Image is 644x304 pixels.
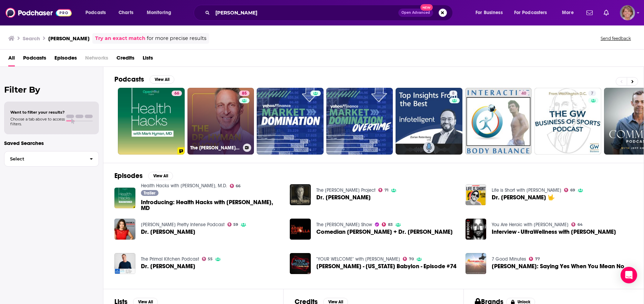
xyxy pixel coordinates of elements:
[172,91,182,96] a: 66
[141,229,195,235] a: Dr. Mark Hyman
[396,88,462,155] a: 8
[141,256,199,262] a: The Primal Kitchen Podcast
[147,8,171,18] span: Monitoring
[577,223,583,226] span: 64
[403,257,414,261] a: 70
[290,219,311,240] img: Comedian Angelo Tsarouchas + Dr. Mark Hyman
[85,8,106,18] span: Podcasts
[519,91,529,96] a: 40
[385,189,388,192] span: 71
[187,88,254,155] a: 85The [PERSON_NAME] Show
[141,222,225,228] a: Danica Patrick Pretty Intense Podcast
[492,256,526,262] a: 7 Good Minutes
[557,7,582,18] button: open menu
[409,258,414,261] span: 70
[514,8,547,18] span: For Podcasters
[492,263,624,269] a: Mark Hyman: Saying Yes When You Mean No
[54,52,77,66] a: Episodes
[114,171,143,180] h2: Episodes
[118,88,185,155] a: 66
[95,34,145,42] a: Try an exact match
[4,157,84,161] span: Select
[230,184,241,188] a: 66
[48,35,90,42] h3: [PERSON_NAME]
[23,52,46,66] a: Podcasts
[492,195,555,200] span: Dr. [PERSON_NAME] 🤟
[200,5,459,21] div: Search podcasts, credits, & more...
[148,172,173,180] button: View All
[4,85,99,95] h2: Filter By
[174,90,179,97] span: 66
[290,253,311,274] img: Mark Hyman - Washington Babylon - Episode #74
[466,253,487,274] img: Mark Hyman: Saying Yes When You Mean No
[141,263,195,269] span: Dr. [PERSON_NAME]
[114,171,173,180] a: EpisodesView All
[466,184,487,205] img: Dr. Mark Hyman 🤟
[620,5,635,20] img: User Profile
[114,219,135,240] img: Dr. Mark Hyman
[6,6,72,19] img: Podchaser - Follow, Share and Rate Podcasts
[584,7,595,19] a: Show notifications dropdown
[114,75,174,84] a: PodcastsView All
[316,263,457,269] a: Mark Hyman - Washington Babylon - Episode #74
[571,222,583,227] a: 64
[10,117,65,126] span: Choose a tab above to access filters.
[142,7,180,18] button: open menu
[465,88,532,155] a: 40
[114,7,137,18] a: Charts
[492,187,561,193] a: Life is Short with Justin Long
[316,222,372,228] a: The Adam Carolla Show
[316,195,371,200] a: Dr. Mark Hyman
[213,7,398,18] input: Search podcasts, credits, & more...
[114,188,135,209] img: Introducing: Health Hacks with Mark Hyman, MD
[143,52,153,66] span: Lists
[119,8,133,18] span: Charts
[202,257,213,261] a: 55
[8,52,15,66] span: All
[316,195,371,200] span: Dr. [PERSON_NAME]
[227,222,238,227] a: 59
[601,7,612,19] a: Show notifications dropdown
[4,151,99,167] button: Select
[621,267,637,283] div: Open Intercom Messenger
[449,91,457,96] a: 8
[620,5,635,20] span: Logged in as terriaslater
[316,187,376,193] a: The Chris Cuomo Project
[388,223,393,226] span: 83
[492,229,616,235] a: Interview - UltraWellness with Mark Hyman
[81,7,115,18] button: open menu
[316,229,453,235] a: Comedian Angelo Tsarouchas + Dr. Mark Hyman
[420,4,433,11] span: New
[471,7,511,18] button: open menu
[141,263,195,269] a: Dr. Mark Hyman
[316,263,457,269] span: [PERSON_NAME] - [US_STATE] Babylon - Episode #74
[466,219,487,240] img: Interview - UltraWellness with Mark Hyman
[564,188,575,192] a: 69
[535,258,540,261] span: 77
[510,7,557,18] button: open menu
[316,256,400,262] a: "YOUR WELCOME" with Michael Malice
[114,253,135,274] a: Dr. Mark Hyman
[534,88,601,155] a: 7
[382,222,393,227] a: 83
[236,185,241,188] span: 66
[239,91,249,96] a: 85
[591,90,593,97] span: 7
[10,110,65,115] span: Want to filter your results?
[147,34,206,42] span: for more precise results
[378,188,388,192] a: 71
[144,191,155,195] span: Trailer
[492,229,616,235] span: Interview - UltraWellness with [PERSON_NAME]
[529,257,540,261] a: 77
[401,11,430,14] span: Open Advanced
[290,184,311,205] img: Dr. Mark Hyman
